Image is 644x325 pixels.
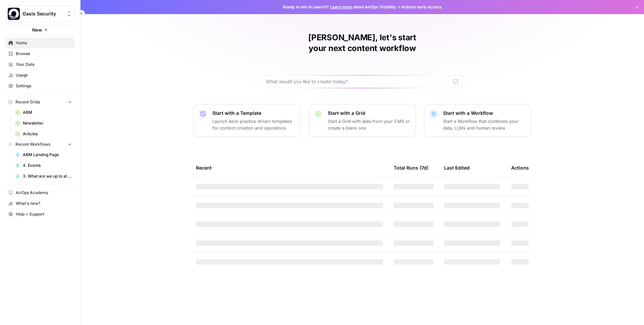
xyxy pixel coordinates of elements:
a: ABM Landing Page [12,149,75,160]
span: 3. What are we up to at [GEOGRAPHIC_DATA] [23,173,72,179]
button: Recent Grids [5,97,75,107]
a: 4. Events [12,160,75,171]
div: Total Runs (7d) [394,158,428,177]
h1: [PERSON_NAME], let's start your next content workflow [262,32,463,54]
span: Recent Grids [15,99,40,105]
div: What's new? [6,198,74,208]
input: What would you like to create today? [266,78,450,85]
div: Recent [196,158,383,177]
span: Ready to win AI search? about AirOps Visibility [283,4,396,10]
span: AirOps Academy [16,190,72,196]
a: Newsletter [12,118,75,129]
button: Help + Support [5,209,75,220]
a: Learn more [330,4,352,9]
div: Last Edited [444,158,470,177]
p: Start a Workflow that combines your data, LLMs and human review [443,118,526,131]
a: Articles [12,129,75,139]
a: Usage [5,70,75,81]
span: ABM Landing Page [23,152,72,158]
span: Home [16,40,72,46]
a: 3. What are we up to at [GEOGRAPHIC_DATA] [12,171,75,182]
p: Start with a Grid [328,110,410,117]
a: Home [5,38,75,48]
span: Help + Support [16,211,72,217]
span: New [32,27,42,33]
a: Settings [5,81,75,91]
span: 4. Events [23,162,72,169]
a: ABM [12,107,75,118]
span: Actions early access [401,4,442,10]
img: Oasis Security Logo [8,8,20,20]
div: Actions [511,158,529,177]
p: Start a Grid with data from your CMS or create a blank one [328,118,410,131]
a: Browse [5,48,75,59]
span: Articles [23,131,72,137]
p: Start with a Template [212,110,295,117]
button: Start with a GridStart a Grid with data from your CMS or create a blank one [309,104,416,137]
button: Recent Workflows [5,139,75,149]
span: Recent Workflows [15,141,50,147]
span: Usage [16,72,72,78]
span: ABM [23,109,72,115]
span: Browse [16,51,72,57]
button: New [5,25,75,35]
p: Start with a Workflow [443,110,526,117]
span: Oasis Security [22,10,63,17]
button: Start with a WorkflowStart a Workflow that combines your data, LLMs and human review [424,104,531,137]
p: Launch best-practice driven templates for content creation and operations [212,118,295,131]
a: AirOps Academy [5,187,75,198]
button: What's new? [5,198,75,209]
a: Your Data [5,59,75,70]
button: Start with a TemplateLaunch best-practice driven templates for content creation and operations [193,104,301,137]
button: Workspace: Oasis Security [5,5,75,22]
span: Your Data [16,61,72,67]
span: Newsletter [23,120,72,126]
span: Settings [16,83,72,89]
